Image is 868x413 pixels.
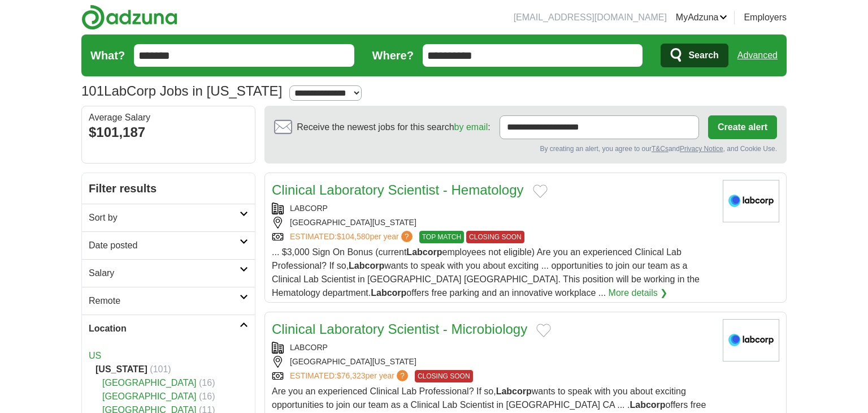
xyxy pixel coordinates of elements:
[401,231,413,242] span: ?
[199,378,215,388] span: (16)
[81,5,177,30] img: Adzuna logo
[415,370,473,382] span: CLOSING SOON
[397,370,408,381] span: ?
[274,144,777,154] div: By creating an alert, you agree to our and , and Cookie Use.
[290,204,328,213] a: LABCORP
[454,122,488,132] a: by email
[89,322,240,335] h2: Location
[290,343,328,352] a: LABCORP
[199,392,215,401] span: (16)
[89,122,248,143] div: $101,187
[102,392,197,401] a: [GEOGRAPHIC_DATA]
[90,47,125,64] label: What?
[496,386,532,396] strong: Labcorp
[708,115,777,139] button: Create alert
[89,211,240,225] h2: Sort by
[96,364,147,374] strong: [US_STATE]
[680,145,723,153] a: Privacy Notice
[272,321,527,337] a: Clinical Laboratory Scientist - Microbiology
[272,247,700,298] span: ... $3,000 Sign On Bonus (current employees not eligible) Are you an experienced Clinical Lab Pro...
[89,113,248,122] div: Average Salary
[536,324,551,337] button: Add to favorite jobs
[676,11,728,24] a: MyAdzuna
[81,83,282,98] h1: LabCorp Jobs in [US_STATE]
[82,259,255,287] a: Salary
[419,231,464,243] span: TOP MATCH
[272,217,714,229] div: [GEOGRAPHIC_DATA][US_STATE]
[371,288,406,298] strong: Labcorp
[272,182,524,197] a: Clinical Laboratory Scientist - Hematology
[737,44,778,67] a: Advanced
[297,121,490,134] span: Receive the newest jobs for this search :
[102,378,197,388] a: [GEOGRAPHIC_DATA]
[82,231,255,259] a: Date posted
[723,180,779,222] img: LabCorp logo
[272,356,714,368] div: [GEOGRAPHIC_DATA][US_STATE]
[630,400,665,410] strong: Labcorp
[514,11,667,24] li: [EMAIL_ADDRESS][DOMAIN_NAME]
[349,261,384,270] strong: Labcorp
[652,145,669,153] a: T&Cs
[89,266,240,280] h2: Salary
[337,232,370,241] span: $104,580
[661,44,728,67] button: Search
[533,184,548,198] button: Add to favorite jobs
[89,351,101,360] a: US
[723,319,779,362] img: LabCorp logo
[290,231,415,243] a: ESTIMATED:$104,580per year?
[744,11,787,24] a: Employers
[82,204,255,231] a: Sort by
[372,47,414,64] label: Where?
[81,81,104,101] span: 101
[609,286,668,300] a: More details ❯
[82,287,255,315] a: Remote
[150,364,171,374] span: (101)
[82,173,255,204] h2: Filter results
[290,370,410,382] a: ESTIMATED:$76,323per year?
[337,371,366,380] span: $76,323
[82,315,255,342] a: Location
[406,247,442,257] strong: Labcorp
[466,231,524,243] span: CLOSING SOON
[89,239,240,252] h2: Date posted
[688,44,718,67] span: Search
[89,294,240,308] h2: Remote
